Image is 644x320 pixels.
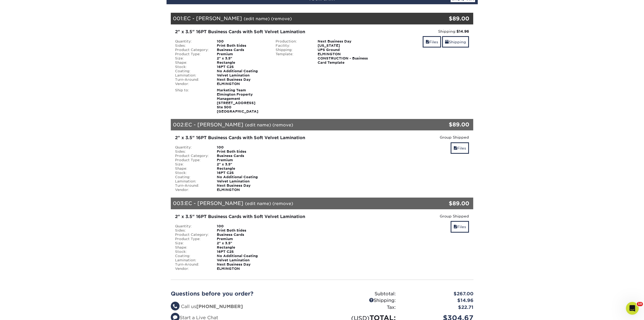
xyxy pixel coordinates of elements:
[442,36,469,48] a: Shipping
[171,237,213,241] div: Product Type:
[423,199,470,207] div: $89.00
[213,44,272,48] div: Print Both Sides
[171,52,213,56] div: Product Type:
[272,48,314,52] div: Shipping:
[213,65,272,69] div: 16PT C2S
[400,304,477,311] div: $22.71
[451,221,469,232] a: Files
[171,291,318,297] h2: Questions before you order?
[272,122,293,127] a: (remove)
[213,254,272,258] div: No Additional Coating
[213,188,272,192] div: ELMINGTON
[171,233,213,237] div: Product Category:
[272,44,314,48] div: Facility:
[171,78,213,82] div: Turn-Around:
[322,297,400,304] div: Shipping:
[213,69,272,73] div: No Additional Coating
[423,121,470,129] div: $89.00
[175,214,368,220] div: 2" x 3.5" 16PT Business Cards with Soft Velvet Lamination
[314,48,372,52] div: UPS Ground
[171,167,213,171] div: Shape:
[322,304,400,311] div: Tax:
[213,179,272,184] div: Velvet Lamination
[171,188,213,192] div: Vendor:
[322,291,400,297] div: Subtotal:
[171,175,213,179] div: Coating:
[213,56,272,61] div: 2" x 3.5"
[171,119,423,131] div: 002:
[196,304,243,309] strong: [PHONE_NUMBER]
[626,302,639,315] iframe: Intercom live chat
[171,65,213,69] div: Stock:
[213,52,272,56] div: Premium
[213,258,272,262] div: Velvet Lamination
[213,150,272,154] div: Print Both Sides
[171,258,213,262] div: Lamination:
[171,145,213,150] div: Quantity:
[271,16,292,21] a: (remove)
[213,39,272,44] div: 100
[171,184,213,188] div: Turn-Around:
[213,228,272,233] div: Print Both Sides
[171,61,213,65] div: Shape:
[171,171,213,175] div: Stock:
[171,82,213,86] div: Vendor:
[171,267,213,271] div: Vendor:
[314,39,372,44] div: Next Business Day
[314,52,372,65] div: ELMINGTON CONSTRUCTION - Business Card Template
[454,146,457,150] span: files
[213,154,272,158] div: Business Cards
[213,224,272,228] div: 100
[213,171,272,175] div: 16PT C2S
[213,158,272,162] div: Premium
[400,291,477,297] div: $267.00
[184,15,242,21] span: EC - [PERSON_NAME]
[171,44,213,48] div: Sides:
[245,201,271,206] a: (edit name)
[213,167,272,171] div: Rectangle
[171,56,213,61] div: Size:
[171,158,213,162] div: Product Type:
[376,29,469,34] div: Shipping:
[171,13,423,24] div: 001:
[171,245,213,250] div: Shape:
[171,39,213,44] div: Quantity:
[272,39,314,44] div: Production:
[272,52,314,65] div: Template:
[213,82,272,86] div: ELMINGTON
[445,40,449,44] span: shipping
[245,122,271,127] a: (edit name)
[171,179,213,184] div: Lamination:
[171,254,213,258] div: Coating:
[171,150,213,154] div: Sides:
[171,241,213,245] div: Size:
[171,262,213,267] div: Turn-Around:
[637,302,643,306] span: 10
[213,184,272,188] div: Next Business Day
[213,241,272,245] div: 2" x 3.5"
[171,154,213,158] div: Product Category:
[423,15,470,23] div: $89.00
[213,162,272,167] div: 2" x 3.5"
[171,162,213,167] div: Size:
[400,297,477,304] div: $14.96
[171,228,213,233] div: Sides:
[272,201,293,206] a: (remove)
[451,142,469,154] a: Files
[376,135,469,140] div: Group Shipped
[454,225,457,229] span: files
[175,29,368,35] div: 2" x 3.5" 16PT Business Cards with Soft Velvet Lamination
[314,44,372,48] div: [US_STATE]
[213,237,272,241] div: Premium
[213,61,272,65] div: Rectangle
[213,233,272,237] div: Business Cards
[171,224,213,228] div: Quantity:
[213,262,272,267] div: Next Business Day
[171,198,423,209] div: 003:
[426,40,429,44] span: files
[244,16,270,21] a: (edit name)
[423,36,441,48] a: Files
[171,48,213,52] div: Product Category:
[217,88,258,113] strong: Marketing Team Elmington Property Management [STREET_ADDRESS] Ste 500 [GEOGRAPHIC_DATA]
[213,250,272,254] div: 16PT C2S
